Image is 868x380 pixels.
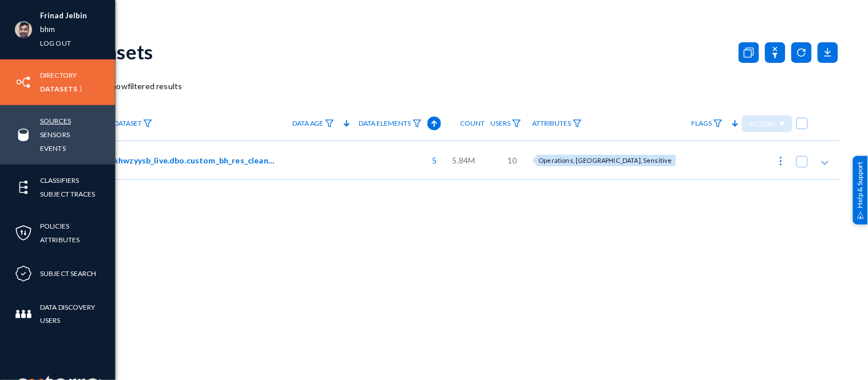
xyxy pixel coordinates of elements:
a: Policies [40,219,69,233]
img: icon-filter.svg [413,119,422,127]
span: khwzyysb_live.dbo.custom_bh_res_clean_data_gg [114,154,277,166]
a: Subject Traces [40,187,96,201]
span: 5 [427,154,437,166]
a: Classifiers [40,174,79,187]
span: 5.84M [453,154,475,166]
span: Attributes [533,119,572,127]
img: icon-filter.svg [714,119,723,127]
span: Count [461,119,485,127]
span: 10 [508,154,517,166]
a: Users [485,114,527,134]
a: Flags [686,114,728,134]
a: Datasets [40,82,77,95]
img: icon-more.svg [775,155,787,167]
a: Directory [40,69,77,82]
img: icon-filter.svg [512,119,521,127]
img: help_support.svg [857,211,865,219]
img: icon-sources.svg [15,126,32,143]
a: Sources [40,114,71,127]
img: icon-filter.svg [573,119,582,127]
img: icon-policies.svg [15,225,32,242]
img: icon-inventory.svg [15,74,32,91]
img: icon-compliance.svg [15,265,32,282]
span: Data Age [292,119,324,127]
img: icon-members.svg [15,306,32,323]
span: Data Elements [359,119,411,127]
a: Subject Search [40,267,97,280]
li: Frinad Jelbin [40,9,88,23]
img: icon-elements.svg [15,179,32,196]
a: Attributes [527,114,588,134]
a: bhm [40,23,55,36]
a: Data Age [287,114,340,134]
a: Data Discovery Users [40,301,115,327]
img: icon-filter.svg [325,119,334,127]
a: Events [40,142,66,155]
a: Attributes [40,233,80,246]
a: Data Elements [354,114,427,134]
img: icon-filter.svg [143,119,152,127]
div: Help & Support [853,155,868,224]
span: Flags [692,119,712,127]
img: ACg8ocK1ZkZ6gbMmCU1AeqPIsBvrTWeY1xNXvgxNjkUXxjcqAiPEIvU=s96-c [15,21,32,38]
a: Dataset [108,114,158,134]
span: Operations, [GEOGRAPHIC_DATA], Sensitive [539,157,672,164]
span: Users [491,119,511,127]
a: Log out [40,37,71,50]
span: Show filtered results [78,81,182,91]
a: Sensors [40,128,70,141]
span: Dataset [114,119,142,127]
